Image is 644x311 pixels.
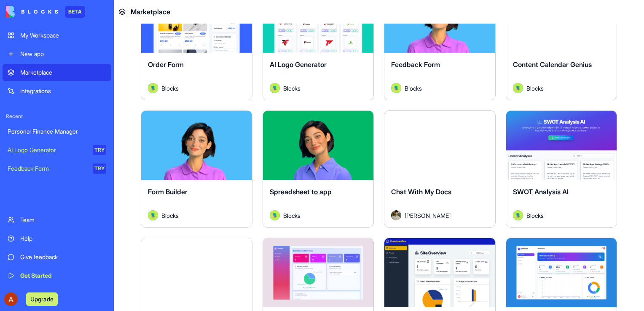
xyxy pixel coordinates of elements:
[391,210,401,220] img: Avatar
[263,110,374,228] a: Spreadsheet to appAvatarBlocks
[26,292,58,306] button: Upgrade
[513,83,523,93] img: Avatar
[161,84,179,93] span: Blocks
[3,160,111,177] a: Feedback FormTRY
[65,6,85,18] div: BETA
[3,142,111,158] a: AI Logo GeneratorTRY
[20,271,106,280] div: Get Started
[526,84,544,93] span: Blocks
[506,110,617,228] a: SWOT Analysis AIAvatarBlocks
[3,267,111,284] a: Get Started
[131,7,170,17] span: Marketplace
[3,249,111,265] a: Give feedback
[283,211,301,220] span: Blocks
[270,83,280,93] img: Avatar
[13,22,20,29] img: website_grey.svg
[3,230,111,247] a: Help
[283,84,301,93] span: Blocks
[141,110,252,228] a: Form BuilderAvatarBlocks
[93,145,106,155] div: TRY
[148,210,158,220] img: Avatar
[3,64,111,81] a: Marketplace
[405,84,422,93] span: Blocks
[20,87,106,95] div: Integrations
[3,212,111,228] a: Team
[3,83,111,99] a: Integrations
[148,60,184,69] span: Order Form
[161,211,179,220] span: Blocks
[3,113,111,120] span: Recent
[384,110,496,228] a: Chat With My DocsAvatar[PERSON_NAME]
[6,6,58,18] img: logo
[20,216,106,224] div: Team
[3,27,111,44] a: My Workspace
[270,210,280,220] img: Avatar
[20,234,106,243] div: Help
[270,188,332,196] span: Spreadsheet to app
[8,146,87,154] div: AI Logo Generator
[93,164,106,174] div: TRY
[84,49,91,56] img: tab_keywords_by_traffic_grey.svg
[20,31,106,40] div: My Workspace
[13,13,20,20] img: logo_orange.svg
[4,292,18,306] img: ACg8ocJf7e9_ihRgI-yIYN38A6L09jb-AP7xRclYYq5lXMbyF1yXLg=s96-c
[20,68,106,77] div: Marketplace
[405,211,451,220] span: [PERSON_NAME]
[148,188,188,196] span: Form Builder
[148,83,158,93] img: Avatar
[22,22,93,29] div: Domain: [DOMAIN_NAME]
[526,211,544,220] span: Blocks
[513,210,523,220] img: Avatar
[513,60,592,69] span: Content Calendar Genius
[8,164,87,173] div: Feedback Form
[20,253,106,261] div: Give feedback
[23,49,30,56] img: tab_domain_overview_orange.svg
[270,60,327,69] span: AI Logo Generator
[8,127,106,136] div: Personal Finance Manager
[20,50,106,58] div: New app
[3,123,111,140] a: Personal Finance Manager
[391,60,440,69] span: Feedback Form
[391,188,451,196] span: Chat With My Docs
[513,188,569,196] span: SWOT Analysis AI
[32,50,75,55] div: Domain Overview
[24,13,41,20] div: v 4.0.25
[93,50,142,55] div: Keywords by Traffic
[6,6,85,18] a: BETA
[26,295,58,303] a: Upgrade
[3,46,111,62] a: New app
[391,83,401,93] img: Avatar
